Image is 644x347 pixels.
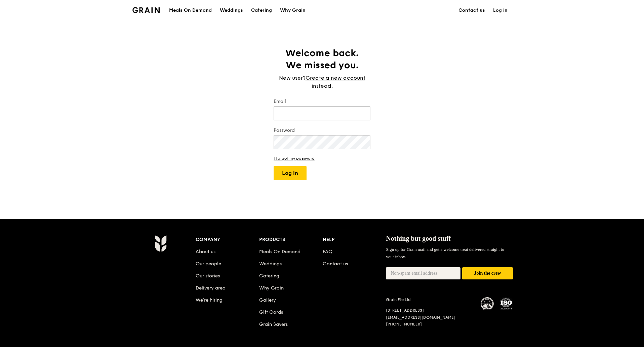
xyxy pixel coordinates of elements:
a: Log in [489,0,512,21]
a: Grain Savers [259,321,288,327]
a: Contact us [323,261,348,267]
span: instead. [312,83,333,89]
span: Nothing but good stuff [386,235,451,242]
a: FAQ [323,249,332,255]
a: I forgot my password [274,156,370,161]
button: Join the crew [462,267,513,280]
div: Weddings [220,0,243,21]
div: Meals On Demand [169,0,212,21]
img: Grain [132,7,160,13]
a: Our people [196,261,221,267]
div: Help [323,235,386,244]
a: Our stories [196,273,220,279]
a: Meals On Demand [259,249,300,255]
a: Why Grain [276,0,310,21]
a: Weddings [259,261,282,267]
a: Delivery area [196,285,226,291]
a: Create a new account [306,74,365,82]
a: Catering [259,273,279,279]
div: Products [259,235,323,244]
a: [EMAIL_ADDRESS][DOMAIN_NAME] [386,315,455,320]
a: Catering [247,0,276,21]
label: Password [274,127,370,134]
img: Grain [155,235,166,252]
div: [STREET_ADDRESS] [386,308,473,313]
a: Gift Cards [259,309,283,315]
a: We’re hiring [196,297,223,303]
div: Catering [251,0,272,21]
img: ISO Certified [499,297,513,310]
div: Why Grain [280,0,306,21]
div: Company [196,235,259,244]
img: MUIS Halal Certified [481,297,494,311]
a: Contact us [454,0,489,21]
a: Why Grain [259,285,284,291]
h1: Welcome back. We missed you. [274,47,370,71]
label: Email [274,98,370,105]
a: Weddings [216,0,247,21]
div: Grain Pte Ltd [386,297,473,302]
button: Log in [274,166,307,180]
span: Sign up for Grain mail and get a welcome treat delivered straight to your inbox. [386,247,504,259]
span: New user? [279,75,306,81]
a: [PHONE_NUMBER] [386,322,422,326]
a: Gallery [259,297,276,303]
input: Non-spam email address [386,267,460,279]
a: About us [196,249,215,255]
